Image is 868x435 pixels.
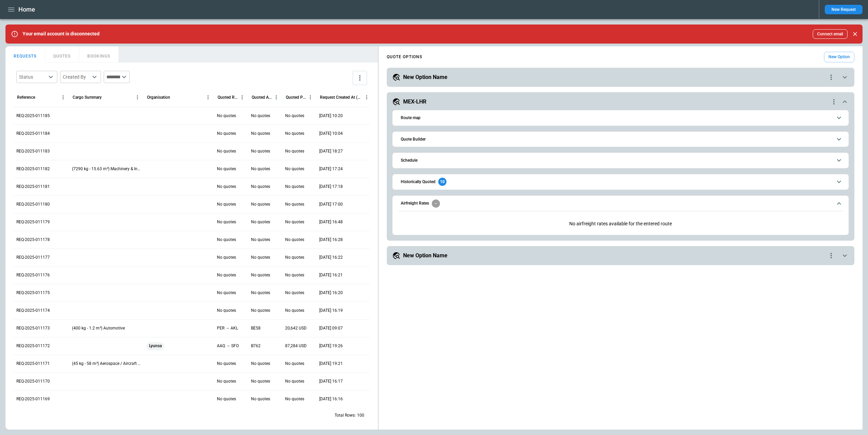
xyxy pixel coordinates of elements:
[16,343,50,349] p: REQ-2025-011172
[251,131,270,136] p: No quotes
[251,343,261,349] p: B762
[204,93,212,102] button: Organisation column menu
[146,337,164,355] span: Lyunsa
[319,272,343,278] p: 22/08/2025 16:21
[285,131,304,136] p: No quotes
[45,46,79,63] button: QUOTES
[16,255,50,260] p: REQ-2025-011177
[285,378,304,384] p: No quotes
[335,413,356,418] p: Total Rows:
[285,396,304,402] p: No quotes
[319,361,343,367] p: 21/08/2025 19:21
[16,325,50,331] p: REQ-2025-011173
[827,252,835,260] div: quote-option-actions
[319,255,343,260] p: 22/08/2025 16:22
[285,113,304,119] p: No quotes
[251,219,270,225] p: No quotes
[251,166,270,172] p: No quotes
[251,255,270,260] p: No quotes
[23,31,100,37] p: Your email account is disconnected
[251,272,270,278] p: No quotes
[218,95,238,100] div: Quoted Route
[16,396,50,402] p: REQ-2025-011169
[401,116,421,120] h6: Route map
[285,166,304,172] p: No quotes
[252,95,272,100] div: Quoted Aircraft
[319,325,343,331] p: 22/08/2025 09:07
[5,46,45,63] button: REQUESTS
[824,52,854,62] button: New Option
[362,93,371,102] button: Request Created At (UTC+1:00) column menu
[251,290,270,296] p: No quotes
[251,148,270,154] p: No quotes
[398,196,843,211] button: Airfreight Rates
[285,148,304,154] p: No quotes
[147,95,170,100] div: Organisation
[217,308,236,313] p: No quotes
[319,166,343,172] p: 22/08/2025 17:24
[72,166,141,172] p: (7290 kg - 15.63 m³) Machinery & Industrial Equipment
[392,98,849,106] button: MEX-LHRquote-option-actions
[319,202,343,207] p: 22/08/2025 17:00
[217,325,238,331] p: PER → AKL
[217,396,236,402] p: No quotes
[16,378,50,384] p: REQ-2025-011170
[387,55,422,59] h4: QUOTE OPTIONS
[238,93,247,102] button: Quoted Route column menu
[401,201,429,206] h6: Airfreight Rates
[319,219,343,225] p: 22/08/2025 16:48
[830,98,838,106] div: quote-option-actions
[319,148,343,154] p: 25/08/2025 18:27
[827,73,835,81] div: quote-option-actions
[251,361,270,367] p: No quotes
[850,29,860,39] button: Close
[398,215,843,232] p: No airfreight rates available for the entered route
[16,148,50,154] p: REQ-2025-011183
[306,93,315,102] button: Quoted Price column menu
[217,166,236,172] p: No quotes
[285,202,304,207] p: No quotes
[392,252,849,260] button: New Option Namequote-option-actions
[59,93,68,102] button: Reference column menu
[319,396,343,402] p: 21/08/2025 16:16
[16,131,50,136] p: REQ-2025-011184
[217,148,236,154] p: No quotes
[251,308,270,313] p: No quotes
[285,343,307,349] p: 87,284 USD
[251,113,270,119] p: No quotes
[850,27,860,42] div: dismiss
[16,202,50,207] p: REQ-2025-011180
[319,184,343,190] p: 22/08/2025 17:18
[357,413,364,418] p: 100
[379,49,863,268] div: scrollable content
[217,343,239,349] p: AAQ → SFO
[217,131,236,136] p: No quotes
[217,219,236,225] p: No quotes
[398,153,843,168] button: Schedule
[319,378,343,384] p: 21/08/2025 16:17
[285,361,304,367] p: No quotes
[72,325,125,331] p: (400 kg - 1.2 m³) Automotive
[285,255,304,260] p: No quotes
[401,158,417,163] h6: Schedule
[217,378,236,384] p: No quotes
[16,166,50,172] p: REQ-2025-011182
[392,73,849,81] button: New Option Namequote-option-actions
[217,237,236,243] p: No quotes
[401,180,436,184] h6: Historically Quoted
[217,202,236,207] p: No quotes
[813,29,848,39] button: Connect email
[217,361,236,367] p: No quotes
[79,46,119,63] button: BOOKINGS
[16,361,50,367] p: REQ-2025-011171
[401,137,426,142] h6: Quote Builder
[403,98,426,106] h5: MEX-LHR
[319,290,343,296] p: 22/08/2025 16:20
[285,272,304,278] p: No quotes
[403,252,447,259] h5: New Option Name
[286,95,306,100] div: Quoted Price
[17,95,35,100] div: Reference
[320,95,362,100] div: Request Created At (UTC+1:00)
[272,93,281,102] button: Quoted Aircraft column menu
[285,237,304,243] p: No quotes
